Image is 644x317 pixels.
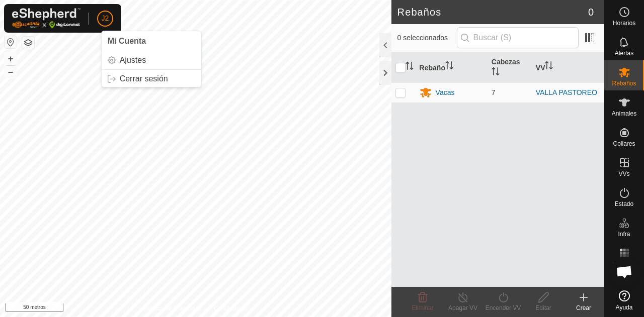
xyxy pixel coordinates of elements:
button: Restablecer Mapa [5,36,17,48]
font: Mi Cuenta [108,37,146,45]
font: Animales [612,110,636,117]
p-sorticon: Activar para ordenar [406,63,414,71]
button: Capas del Mapa [22,37,34,49]
p-sorticon: Activar para ordenar [545,63,553,71]
button: – [5,66,17,78]
font: – [8,66,13,77]
font: Estado [615,200,633,207]
font: Rebaños [612,80,636,87]
font: Editar [535,304,551,311]
a: Política de Privacidad [143,304,201,313]
font: Cabezas [492,58,520,66]
font: Ajustes [120,56,146,64]
font: Collares [613,140,635,147]
font: Alertas [615,50,633,57]
font: Rebaños [397,7,442,18]
font: 0 seleccionados [397,34,448,42]
a: Cerrar sesión [102,71,201,87]
font: Infra [618,231,630,238]
font: 0 [588,7,594,18]
font: Encender VV [486,304,521,311]
font: Cerrar sesión [120,74,168,83]
font: + [8,53,14,64]
font: Política de Privacidad [143,305,201,312]
div: Chat abierto [609,257,639,287]
font: Contáctenos [214,305,248,312]
font: 7 [492,88,496,96]
font: Horarios [613,20,635,27]
font: Crear [576,304,591,311]
font: Ayuda [616,304,633,311]
font: Rebaño [420,63,445,71]
font: Eliminar [412,304,433,311]
font: Mapa de Calor [612,261,636,274]
font: VV [536,63,545,71]
a: Ajustes [102,52,201,68]
a: Contáctenos [214,304,248,313]
p-sorticon: Activar para ordenar [445,63,453,71]
input: Buscar (S) [457,27,579,48]
font: Vacas [436,88,455,96]
a: Ayuda [604,286,644,314]
p-sorticon: Activar para ordenar [492,69,500,77]
img: Logotipo de Gallagher [12,8,80,29]
button: + [5,53,17,65]
font: J2 [102,14,109,22]
font: Apagar VV [448,304,477,311]
a: VALLA PASTOREO [536,88,597,96]
font: VVs [618,170,629,177]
